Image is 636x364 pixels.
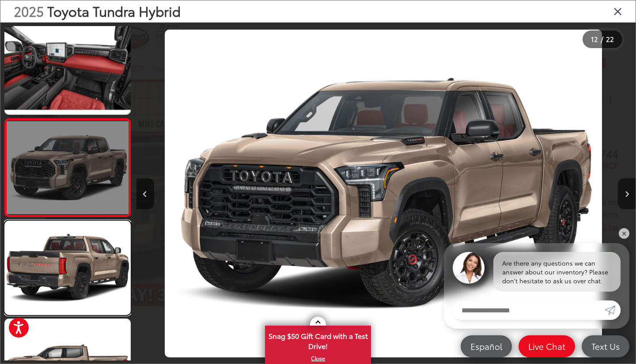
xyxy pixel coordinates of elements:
img: 2025 Toyota Tundra Hybrid TRD Pro [3,19,132,116]
span: Text Us [587,341,624,352]
i: Close gallery [613,5,622,17]
span: Snag $50 Gift Card with a Test Drive! [266,326,370,353]
a: Submit [605,300,621,320]
span: 2025 [14,1,44,20]
span: 22 [606,34,614,44]
button: Previous image [136,178,154,209]
a: Live Chat [519,335,575,357]
a: Español [461,335,512,357]
div: Are there any questions we can answer about our inventory? Please don't hesitate to ask us over c... [493,252,621,292]
img: Agent profile photo [453,252,485,284]
span: / [600,36,604,42]
span: Live Chat [524,341,570,352]
span: Español [466,341,507,352]
a: Text Us [582,335,629,357]
span: Toyota Tundra Hybrid [47,1,181,20]
input: Enter your message [453,300,605,320]
div: 2025 Toyota Tundra Hybrid TRD Pro 11 [134,30,633,357]
button: Next image [618,178,636,209]
img: 2025 Toyota Tundra Hybrid TRD Pro [165,30,602,357]
span: 12 [591,34,598,44]
img: 2025 Toyota Tundra Hybrid TRD Pro [3,220,132,316]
